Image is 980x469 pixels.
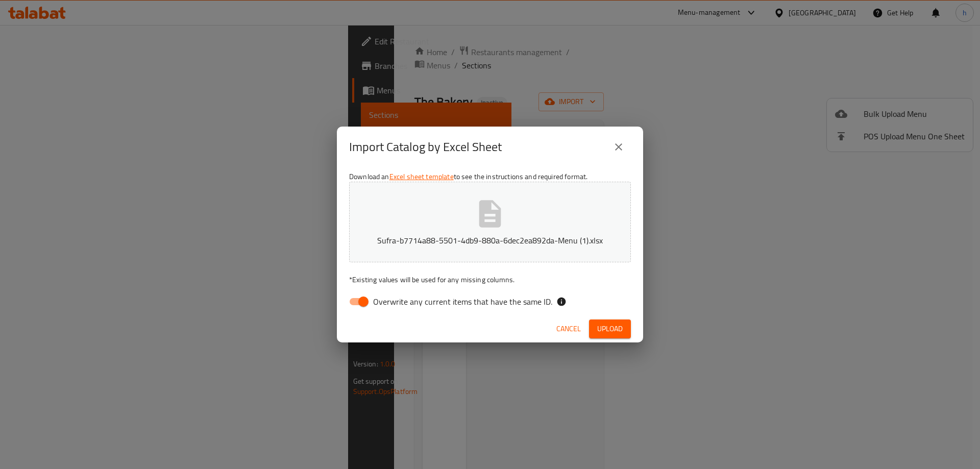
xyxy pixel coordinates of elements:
svg: If the overwrite option isn't selected, then the items that match an existing ID will be ignored ... [556,297,567,307]
h2: Import Catalog by Excel Sheet [349,139,502,155]
span: Overwrite any current items that have the same ID. [373,295,552,308]
p: Sufra-b7714a88-5501-4db9-880a-6dec2ea892da-Menu (1).xlsx [365,234,615,246]
button: Cancel [552,319,585,338]
p: Existing values will be used for any missing columns. [349,275,631,285]
a: Excel sheet template [389,170,454,183]
button: close [606,135,631,159]
span: Upload [597,323,623,335]
button: Upload [589,319,631,338]
div: Download an to see the instructions and required format. [337,167,643,315]
span: Cancel [556,323,581,335]
button: Sufra-b7714a88-5501-4db9-880a-6dec2ea892da-Menu (1).xlsx [349,182,631,262]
